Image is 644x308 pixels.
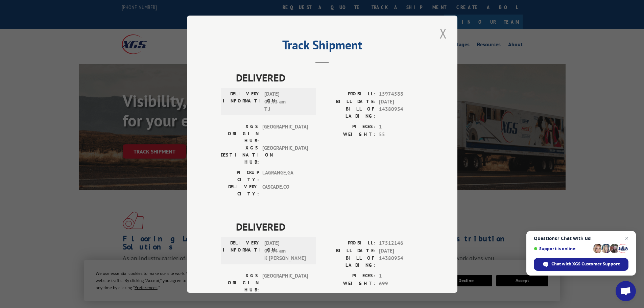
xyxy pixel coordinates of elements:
span: Questions? Chat with us! [534,236,628,241]
span: [DATE] 09:44 am K [PERSON_NAME] [264,239,310,262]
span: DELIVERED [236,70,424,85]
label: BILL OF LADING: [322,105,376,120]
label: BILL DATE: [322,98,376,105]
span: Chat with XGS Customer Support [534,258,628,271]
label: WEIGHT: [322,280,376,287]
a: Open chat [616,281,636,301]
span: 1 [379,123,424,131]
span: DELIVERED [236,219,424,234]
span: 1 [379,272,424,280]
label: PIECES: [322,123,376,131]
span: Chat with XGS Customer Support [551,261,620,267]
span: LAGRANGE , GA [262,169,308,183]
span: [GEOGRAPHIC_DATA] [262,123,308,144]
label: PIECES: [322,272,376,280]
label: BILL OF LADING: [322,255,376,269]
label: XGS ORIGIN HUB: [221,272,259,293]
label: DELIVERY CITY: [221,183,259,197]
label: DELIVERY INFORMATION: [223,239,261,262]
h2: Track Shipment [221,40,424,53]
button: Close modal [437,24,449,43]
label: BILL DATE: [322,247,376,255]
span: CASCADE , CO [262,183,308,197]
span: 17512146 [379,239,424,247]
span: [DATE] [379,247,424,255]
label: PROBILL: [322,239,376,247]
span: 14380954 [379,255,424,269]
span: [GEOGRAPHIC_DATA] [262,144,308,166]
span: Support is online [534,246,591,251]
span: 15974588 [379,90,424,98]
span: [DATE] [379,98,424,105]
span: [DATE] 08:43 am T J [264,90,310,113]
span: 55 [379,131,424,138]
label: PICKUP CITY: [221,169,259,183]
span: 699 [379,280,424,287]
span: [GEOGRAPHIC_DATA] [262,272,308,293]
label: WEIGHT: [322,131,376,138]
label: PROBILL: [322,90,376,98]
label: DELIVERY INFORMATION: [223,90,261,113]
label: XGS DESTINATION HUB: [221,144,259,166]
span: 14380954 [379,105,424,120]
label: XGS ORIGIN HUB: [221,123,259,144]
